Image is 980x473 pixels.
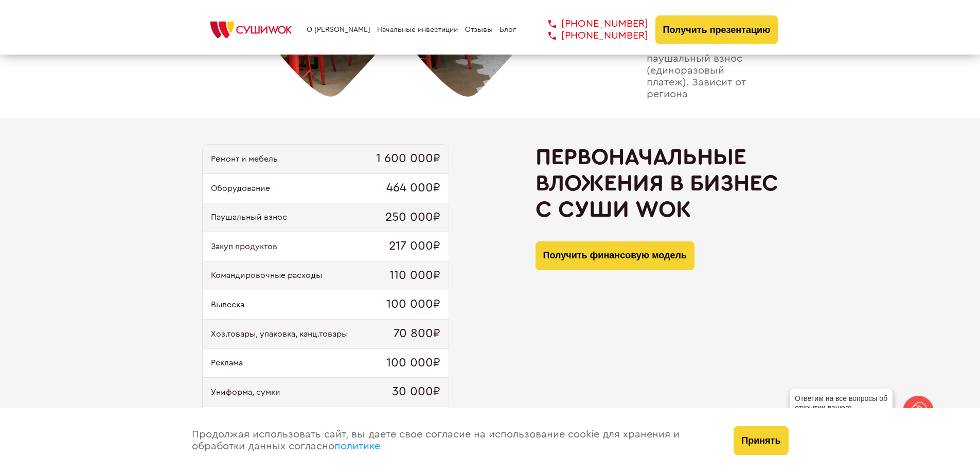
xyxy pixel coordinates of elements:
[211,388,280,397] span: Униформа, сумки
[386,356,440,371] span: 100 000₽
[500,26,516,34] a: Блог
[389,269,440,283] span: 110 000₽
[211,329,348,339] span: Хоз.товары, упаковка, канц.товары
[182,408,724,473] div: Продолжая использовать сайт, вы даете свое согласие на использование cookie для хранения и обрабо...
[376,152,440,166] span: 1 600 000₽
[536,241,694,270] button: Получить финансовую модель
[533,18,648,30] a: [PHONE_NUMBER]
[386,297,440,312] span: 100 000₽
[385,211,440,225] span: 250 000₽
[211,213,287,222] span: Паушальный взнос
[211,271,322,280] span: Командировочные расходы
[334,441,380,451] a: политике
[202,19,300,41] img: СУШИWOK
[790,389,893,427] div: Ответим на все вопросы об открытии вашего [PERSON_NAME]!
[386,181,440,196] span: 464 000₽
[211,184,270,193] span: Оборудование
[307,26,370,34] a: О [PERSON_NAME]
[734,426,788,455] button: Принять
[392,385,440,399] span: 30 000₽
[211,242,277,251] span: Закуп продуктов
[394,327,440,341] span: 70 800₽
[211,154,278,164] span: Ремонт и мебель
[389,239,440,254] span: 217 000₽
[533,30,648,42] a: [PHONE_NUMBER]
[211,300,244,309] span: Вывеска
[647,53,778,100] span: паушальный взнос (единоразовый платеж). Зависит от региона
[536,144,778,222] h2: Первоначальные вложения в бизнес с Суши Wok
[655,15,778,44] button: Получить презентацию
[211,358,243,367] span: Реклама
[465,26,493,34] a: Отзывы
[377,26,458,34] a: Начальные инвестиции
